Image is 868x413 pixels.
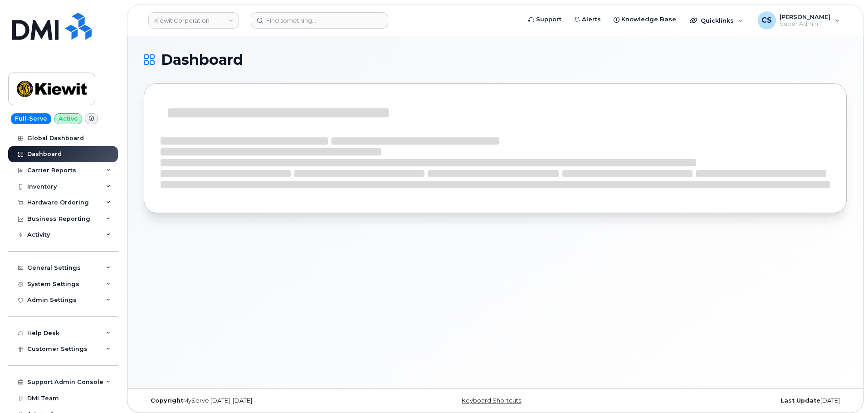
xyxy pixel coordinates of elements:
a: Keyboard Shortcuts [462,397,521,404]
div: [DATE] [612,397,847,404]
strong: Last Update [780,397,820,404]
strong: Copyright [151,397,183,404]
div: MyServe [DATE]–[DATE] [144,397,378,404]
span: Dashboard [161,53,243,67]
